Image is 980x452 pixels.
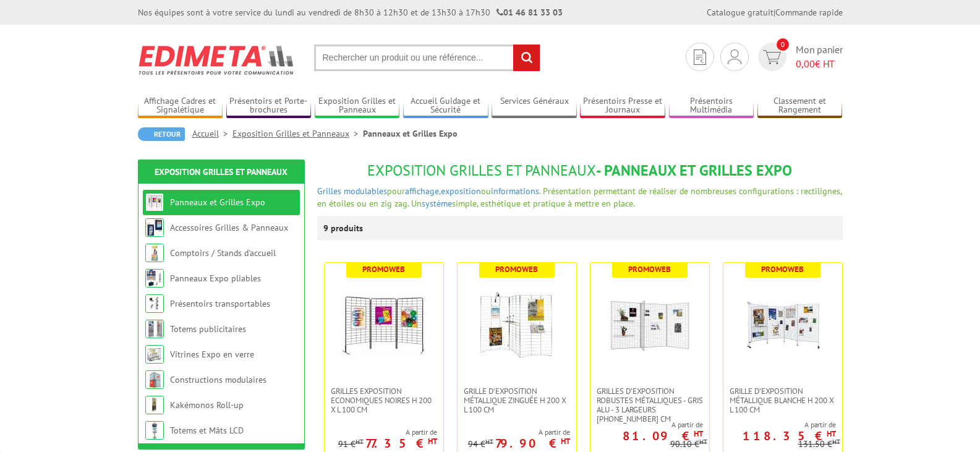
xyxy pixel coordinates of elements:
[325,386,443,414] a: Grilles Exposition Economiques Noires H 200 x L 100 cm
[145,193,164,211] img: Panneaux et Grilles Expo
[495,264,538,275] b: Promoweb
[761,264,804,275] b: Promoweb
[363,127,458,140] li: Panneaux et Grilles Expo
[405,185,439,197] a: affichage
[513,45,540,71] input: rechercher
[623,432,703,440] p: 81.09 €
[356,437,364,446] sup: HT
[170,298,270,309] a: Présentoirs transportables
[796,58,815,70] span: 0,00
[422,198,452,209] a: système
[367,161,596,180] span: Exposition Grilles et Panneaux
[403,96,488,116] a: Accueil Guidage et Sécurité
[796,57,843,71] span: € HT
[707,7,773,18] a: Catalogue gratuit
[170,399,244,411] a: Kakémonos Roll-up
[561,436,570,446] sup: HT
[670,440,707,449] p: 90.10 €
[628,264,671,275] b: Promoweb
[580,96,665,116] a: Présentoirs Presse et Journaux
[428,436,437,446] sup: HT
[763,50,781,64] img: devis rapide
[597,386,703,424] span: Grilles d'exposition robustes métalliques - gris alu - 3 largeurs [PHONE_NUMBER] cm
[338,440,364,449] p: 91 €
[694,429,703,439] sup: HT
[145,396,164,414] img: Kakémonos Roll-up
[796,43,843,71] span: Mon panier
[170,374,266,385] a: Constructions modulaires
[341,281,427,368] img: Grilles Exposition Economiques Noires H 200 x L 100 cm
[145,294,164,313] img: Présentoirs transportables
[362,264,405,275] b: Promoweb
[365,440,437,447] p: 77.35 €
[757,96,843,116] a: Classement et Rangement
[496,7,563,18] strong: 01 46 81 33 03
[170,323,246,335] a: Totems publicitaires
[192,128,232,139] a: Accueil
[607,281,693,368] img: Grilles d'exposition robustes métalliques - gris alu - 3 largeurs 70-100-120 cm
[492,96,577,116] a: Services Généraux
[344,185,387,197] a: modulables
[827,429,836,439] sup: HT
[170,425,244,436] a: Totems et Mâts LCD
[495,440,570,447] p: 79.90 €
[145,269,164,288] img: Panneaux Expo pliables
[170,197,265,208] a: Panneaux et Grilles Expo
[728,49,741,64] img: devis rapide
[315,96,400,116] a: Exposition Grilles et Panneaux
[464,386,570,414] span: Grille d'exposition métallique Zinguée H 200 x L 100 cm
[707,6,843,19] div: |
[590,420,703,430] span: A partir de
[777,38,789,51] span: 0
[323,216,370,241] p: 9 produits
[474,281,560,368] img: Grille d'exposition métallique Zinguée H 200 x L 100 cm
[739,281,826,368] img: Grille d'exposition métallique blanche H 200 x L 100 cm
[458,386,576,414] a: Grille d'exposition métallique Zinguée H 200 x L 100 cm
[699,437,707,446] sup: HT
[145,421,164,440] img: Totems et Mâts LCD
[468,427,570,437] span: A partir de
[226,96,312,116] a: Présentoirs et Porte-brochures
[145,218,164,237] img: Accessoires Grilles & Panneaux
[170,273,261,284] a: Panneaux Expo pliables
[491,185,539,197] a: informations
[485,437,493,446] sup: HT
[832,437,840,446] sup: HT
[145,320,164,338] img: Totems publicitaires
[468,440,493,449] p: 94 €
[441,185,481,197] a: exposition
[331,386,437,414] span: Grilles Exposition Economiques Noires H 200 x L 100 cm
[317,185,341,197] a: Grilles
[723,386,842,414] a: Grille d'exposition métallique blanche H 200 x L 100 cm
[145,244,164,262] img: Comptoirs / Stands d'accueil
[170,349,254,360] a: Vitrines Expo en verre
[317,185,842,209] span: pour , ou . Présentation permettant de réaliser de nombreuses configurations : rectilignes, en ét...
[798,440,840,449] p: 131.50 €
[170,222,288,233] a: Accessoires Grilles & Panneaux
[138,6,563,19] div: Nos équipes sont à votre service du lundi au vendredi de 8h30 à 12h30 et de 13h30 à 17h30
[314,45,540,71] input: Rechercher un produit ou une référence...
[138,127,185,141] a: Retour
[723,420,836,430] span: A partir de
[775,7,843,18] a: Commande rapide
[145,345,164,364] img: Vitrines Expo en verre
[694,49,706,65] img: devis rapide
[338,427,437,437] span: A partir de
[590,386,709,424] a: Grilles d'exposition robustes métalliques - gris alu - 3 largeurs [PHONE_NUMBER] cm
[669,96,754,116] a: Présentoirs Multimédia
[232,128,363,139] a: Exposition Grilles et Panneaux
[138,37,296,83] img: Edimeta
[155,166,288,177] a: Exposition Grilles et Panneaux
[743,432,836,440] p: 118.35 €
[138,96,223,116] a: Affichage Cadres et Signalétique
[317,163,843,179] h1: - Panneaux et Grilles Expo
[170,247,276,258] a: Comptoirs / Stands d'accueil
[755,43,843,71] a: devis rapide 0 Mon panier 0,00€ HT
[730,386,836,414] span: Grille d'exposition métallique blanche H 200 x L 100 cm
[145,370,164,389] img: Constructions modulaires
